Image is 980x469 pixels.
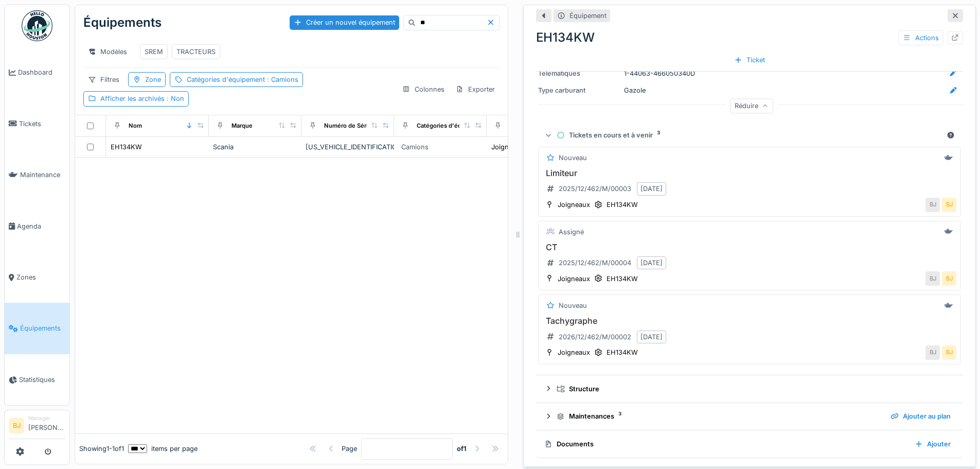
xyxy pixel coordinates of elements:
a: Statistiques [5,354,69,405]
h3: Limiteur [543,168,956,178]
div: SREM [145,47,163,57]
div: Exporter [451,82,500,97]
span: Équipements [20,323,65,333]
div: Marque [231,121,253,130]
div: Tickets en cours et à venir [557,130,942,140]
div: Nom [129,121,142,130]
div: EH134KW [607,200,638,210]
span: Agenda [17,221,65,231]
summary: Maintenances3Ajouter au plan [540,407,959,426]
div: [DATE] [640,184,663,194]
div: Ajouter au plan [886,409,955,423]
div: BJ [942,271,956,286]
div: Zone [145,75,161,84]
summary: Tickets en cours et à venir3 [540,126,959,145]
a: Tickets [5,98,69,149]
div: Type carburant [538,85,620,95]
summary: Structure [540,379,959,398]
a: Zones [5,252,69,303]
a: Dashboard [5,47,69,98]
div: Scania [213,142,297,152]
div: Joigneaux [491,142,524,152]
div: Réduire [730,98,773,113]
div: Numéro de Série [324,121,371,130]
div: Joigneaux [558,200,590,210]
div: Manager [28,414,65,422]
h3: CT [543,242,956,252]
div: Camions [401,142,429,152]
div: 1-44063-466050340D [624,68,695,78]
div: Structure [557,384,951,394]
div: Joigneaux [558,274,590,284]
div: Gazole [624,85,646,95]
div: Showing 1 - 1 of 1 [79,444,124,454]
div: [DATE] [640,258,663,268]
div: 2026/12/462/M/00002 [559,332,631,342]
div: 2025/12/462/M/00004 [559,258,631,268]
div: EH134KW [536,28,963,47]
span: Dashboard [18,67,65,77]
div: BJ [925,271,940,286]
div: Créer un nouvel équipement [290,15,399,29]
span: Tickets [19,119,65,129]
span: : Camions [265,76,298,83]
a: Équipements [5,303,69,354]
span: Maintenance [20,170,65,180]
div: [DATE] [640,332,663,342]
div: Catégories d'équipement [417,121,488,130]
div: Page [342,444,357,454]
div: Assigné [559,227,584,237]
span: Statistiques [19,375,65,385]
strong: of 1 [457,444,467,454]
div: Filtres [83,72,124,87]
a: BJ Manager[PERSON_NAME] [9,414,65,439]
img: Badge_color-CXgf-gQk.svg [22,10,52,41]
div: Nouveau [559,153,587,163]
span: Zones [16,272,65,282]
a: Agenda [5,200,69,251]
div: Maintenances [557,411,882,421]
div: Ticket [730,53,769,67]
div: EH134KW [111,142,142,152]
li: BJ [9,418,24,433]
div: Documents [544,439,906,449]
div: BJ [925,198,940,212]
div: Colonnes [398,82,449,97]
div: EH134KW [607,348,638,357]
div: items per page [128,444,198,454]
div: EH134KW [607,274,638,284]
div: [US_VEHICLE_IDENTIFICATION_NUMBER] [306,142,390,152]
div: TRACTEURS [176,47,216,57]
span: : Non [165,95,184,102]
div: Équipement [569,11,607,21]
div: Modèles [83,44,132,59]
summary: DocumentsAjouter [540,435,959,454]
div: Nouveau [559,301,587,310]
li: [PERSON_NAME] [28,414,65,437]
div: BJ [942,345,956,360]
div: Afficher les archivés [100,94,184,103]
div: Actions [898,30,943,45]
div: BJ [925,345,940,360]
div: Catégories d'équipement [187,75,298,84]
div: Équipements [83,9,162,36]
a: Maintenance [5,149,69,200]
div: Joigneaux [558,348,590,357]
div: BJ [942,198,956,212]
h3: Tachygraphe [543,316,956,326]
div: 2025/12/462/M/00003 [559,184,631,194]
div: Ajouter [911,437,955,451]
div: Télématiques [538,68,620,78]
